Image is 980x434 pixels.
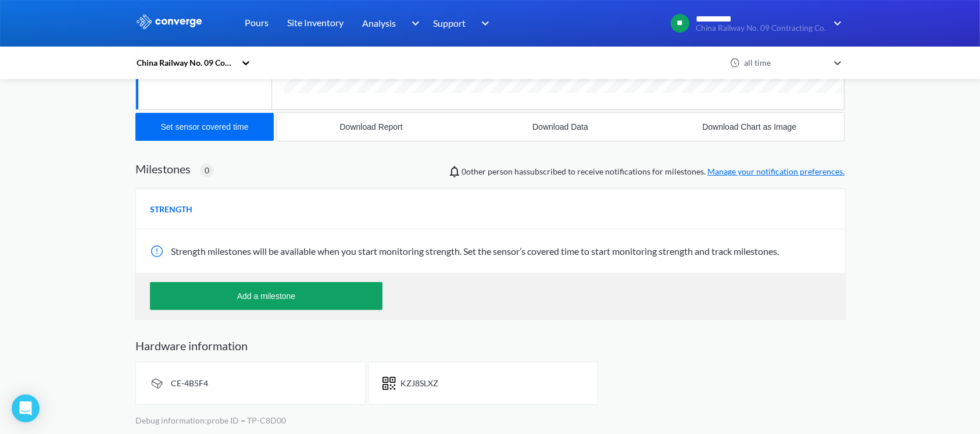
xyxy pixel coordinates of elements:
[150,282,382,310] button: Add a milestone
[150,203,192,216] span: STRENGTH
[433,16,466,30] span: Support
[135,162,191,176] h2: Milestones
[135,56,235,69] div: China Railway No. 09 Contracting Co.
[12,394,40,422] div: Open Intercom Messenger
[702,122,796,131] div: Download Chart as Image
[707,166,845,176] a: Manage your notification preferences.
[362,16,396,30] span: Analysis
[205,164,209,177] span: 0
[404,16,423,30] img: downArrow.svg
[135,113,274,141] button: Set sensor covered time
[462,165,845,178] span: person has subscribed to receive notifications for milestones.
[466,113,654,141] button: Download Data
[532,122,588,131] div: Download Data
[655,113,844,141] button: Download Chart as Image
[400,378,438,388] span: KZJ8SLXZ
[382,376,396,390] img: icon-short-text.svg
[135,14,203,29] img: logo_ewhite.svg
[161,122,249,131] div: Set sensor covered time
[730,58,741,68] img: icon-clock.svg
[340,122,403,131] div: Download Report
[826,16,845,30] img: downArrow.svg
[741,56,828,69] div: all time
[135,339,845,353] h2: Hardware information
[135,414,845,427] p: Debug information: probe ID = TP-C8D00
[474,16,492,30] img: downArrow.svg
[448,165,462,179] img: notifications-icon.svg
[462,166,486,176] span: 0 other
[696,24,826,33] span: China Railway No. 09 Contracting Co.
[171,378,208,388] span: CE-4B5F4
[150,376,164,390] img: signal-icon.svg
[171,246,779,257] span: Strength milestones will be available when you start monitoring strength. Set the sensor’s covere...
[277,113,466,141] button: Download Report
